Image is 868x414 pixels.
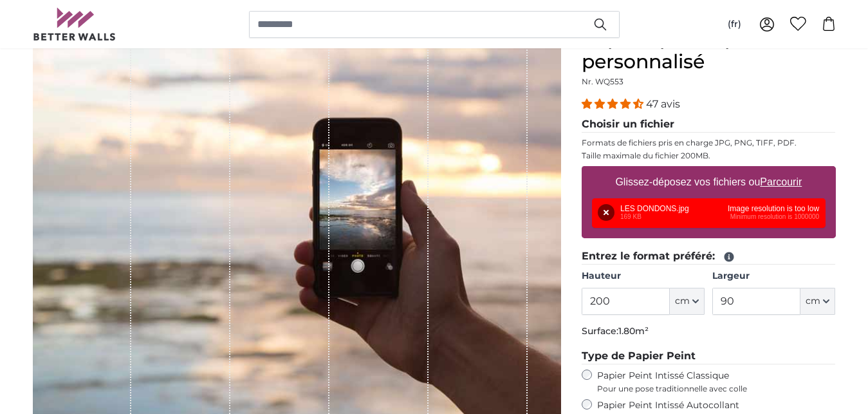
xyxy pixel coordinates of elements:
legend: Choisir un fichier [582,117,836,133]
p: Formats de fichiers pris en charge JPG, PNG, TIFF, PDF. [582,138,836,148]
label: Papier Peint Intissé Classique [597,370,836,394]
label: Glissez-déposez vos fichiers ou [610,169,807,195]
span: 47 avis [646,98,680,110]
button: (fr) [717,13,752,36]
span: 4.38 stars [582,98,646,110]
h1: Papiers peints photo personnalisé [582,27,836,73]
span: Nr. WQ553 [582,77,623,86]
span: cm [675,295,690,308]
span: 1.80m² [618,325,649,337]
p: Taille maximale du fichier 200MB. [582,151,836,161]
button: cm [670,288,705,315]
label: Hauteur [582,270,705,283]
u: Parcourir [760,176,802,187]
label: Largeur [712,270,835,283]
button: cm [800,288,835,315]
legend: Type de Papier Peint [582,348,836,364]
span: cm [806,295,820,308]
span: Pour une pose traditionnelle avec colle [597,384,836,394]
legend: Entrez le format préféré: [582,249,836,265]
img: Betterwalls [33,8,116,41]
p: Surface: [582,325,836,338]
